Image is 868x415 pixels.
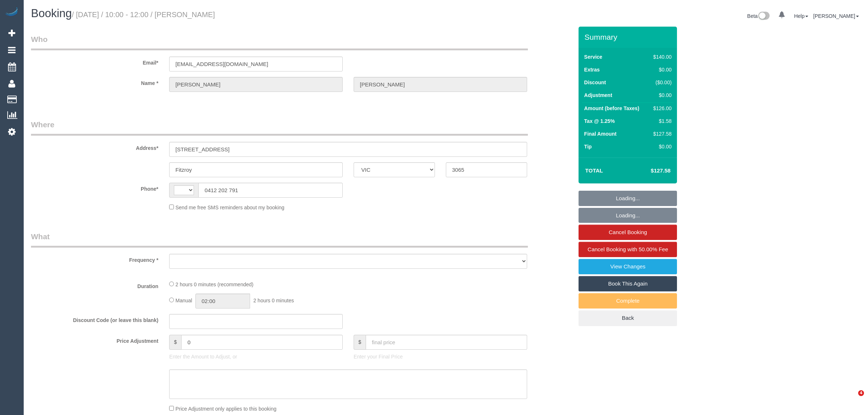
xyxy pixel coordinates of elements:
[579,225,677,240] a: Cancel Booking
[31,119,528,136] legend: Where
[175,205,284,210] span: Send me free SMS reminders about my booking
[169,162,343,177] input: Suburb*
[26,57,164,66] label: Email*
[26,280,164,290] label: Duration
[26,314,164,324] label: Discount Code (or leave this blank)
[794,13,808,19] a: Help
[198,183,343,198] input: Phone*
[584,66,600,73] label: Extras
[175,282,253,287] span: 2 hours 0 minutes (recommended)
[813,13,859,19] a: [PERSON_NAME]
[650,105,672,112] div: $126.00
[584,105,639,112] label: Amount (before Taxes)
[26,77,164,87] label: Name *
[175,406,276,412] span: Price Adjustment only applies to this booking
[31,34,528,50] legend: Who
[650,143,672,150] div: $0.00
[584,79,606,86] label: Discount
[169,353,343,360] p: Enter the Amount to Adjust, or
[747,13,770,19] a: Beta
[169,335,181,350] span: $
[4,7,19,18] img: Automaid Logo
[579,276,677,291] a: Book This Again
[579,242,677,257] a: Cancel Booking with 50.00% Fee
[169,57,343,71] input: Email*
[584,33,673,41] h3: Summary
[588,246,668,252] span: Cancel Booking with 50.00% Fee
[26,142,164,152] label: Address*
[446,162,527,177] input: Post Code*
[584,92,612,99] label: Adjustment
[354,353,527,360] p: Enter your Final Price
[354,335,366,350] span: $
[31,7,72,20] span: Booking
[650,53,672,61] div: $140.00
[758,12,770,21] img: New interface
[579,310,677,326] a: Back
[650,79,672,86] div: ($0.00)
[72,11,215,19] small: / [DATE] / 10:00 - 12:00 / [PERSON_NAME]
[650,92,672,99] div: $0.00
[253,298,294,303] span: 2 hours 0 minutes
[650,66,672,73] div: $0.00
[26,254,164,264] label: Frequency *
[579,259,677,274] a: View Changes
[26,335,164,345] label: Price Adjustment
[584,117,615,125] label: Tax @ 1.25%
[31,231,528,248] legend: What
[169,77,343,92] input: First Name*
[584,143,592,150] label: Tip
[585,167,603,174] strong: Total
[650,130,672,137] div: $127.58
[366,335,527,350] input: final price
[26,183,164,193] label: Phone*
[650,117,672,125] div: $1.58
[175,298,192,303] span: Manual
[858,390,864,396] span: 4
[354,77,527,92] input: Last Name*
[843,390,861,408] iframe: Intercom live chat
[584,53,602,61] label: Service
[629,168,670,174] h4: $127.58
[584,130,616,137] label: Final Amount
